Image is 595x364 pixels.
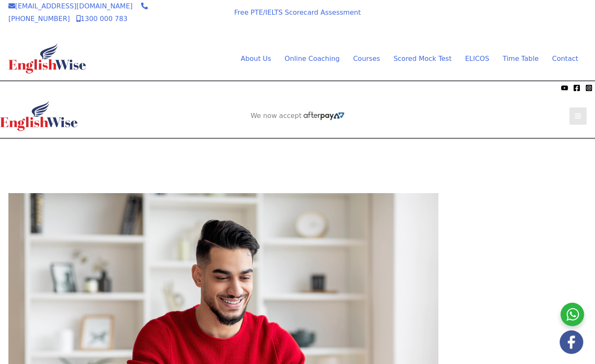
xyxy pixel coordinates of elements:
[503,55,539,63] span: Time Table
[251,112,302,120] span: We now accept
[496,52,545,65] a: Time TableMenu Toggle
[393,55,451,63] span: Scored Mock Test
[585,84,592,92] a: Instagram
[234,8,361,16] a: Free PTE/IELTS Scorecard Assessment
[8,2,148,23] a: [PHONE_NUMBER]
[448,11,578,28] a: AI SCORED PTE SOFTWARE REGISTER FOR FREE SOFTWARE TRIAL
[224,139,371,166] aside: Header Widget 1
[465,55,489,63] span: ELICOS
[246,112,349,120] aside: Header Widget 2
[181,24,204,29] img: Afterpay-Logo
[76,15,128,23] a: 1300 000 783
[234,52,278,65] a: About UsMenu Toggle
[387,52,458,65] a: Scored Mock TestMenu Toggle
[220,52,578,65] nav: Site Navigation: Main Menu
[440,5,587,32] aside: Header Widget 1
[4,84,49,92] span: We now accept
[545,52,578,65] a: Contact
[552,55,578,63] span: Contact
[233,146,363,162] a: AI SCORED PTE SOFTWARE REGISTER FOR FREE SOFTWARE TRIAL
[561,84,568,92] a: YouTube
[278,52,346,65] a: Online CoachingMenu Toggle
[458,52,496,65] a: ELICOS
[241,55,271,63] span: About Us
[51,86,74,90] img: Afterpay-Logo
[8,2,133,10] a: [EMAIL_ADDRESS][DOMAIN_NAME]
[304,112,344,120] img: Afterpay-Logo
[285,55,340,63] span: Online Coaching
[560,330,583,354] img: white-facebook.png
[573,84,580,92] a: Facebook
[171,6,213,23] span: We now accept
[353,55,380,63] span: Courses
[8,43,86,73] img: cropped-ew-logo
[346,52,387,65] a: CoursesMenu Toggle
